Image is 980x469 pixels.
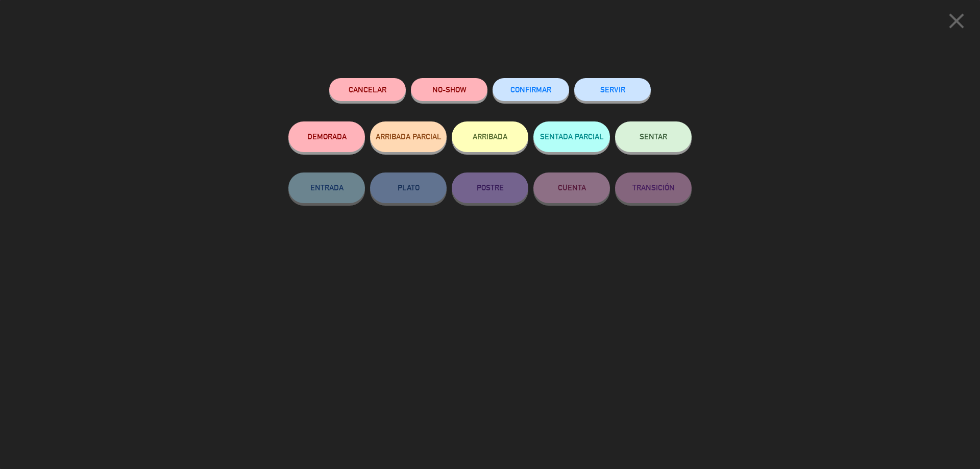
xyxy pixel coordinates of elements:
[640,132,667,141] span: SENTAR
[510,85,551,94] span: CONFIRMAR
[493,78,569,101] button: CONFIRMAR
[411,78,487,101] button: NO-SHOW
[329,78,406,101] button: Cancelar
[288,172,365,203] button: ENTRADA
[452,172,528,203] button: POSTRE
[370,121,447,152] button: ARRIBADA PARCIAL
[941,8,972,38] button: close
[533,121,610,152] button: SENTADA PARCIAL
[615,121,692,152] button: SENTAR
[288,121,365,152] button: DEMORADA
[615,172,692,203] button: TRANSICIÓN
[370,172,447,203] button: PLATO
[376,132,442,141] span: ARRIBADA PARCIAL
[574,78,651,101] button: SERVIR
[452,121,528,152] button: ARRIBADA
[533,172,610,203] button: CUENTA
[944,8,969,34] i: close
